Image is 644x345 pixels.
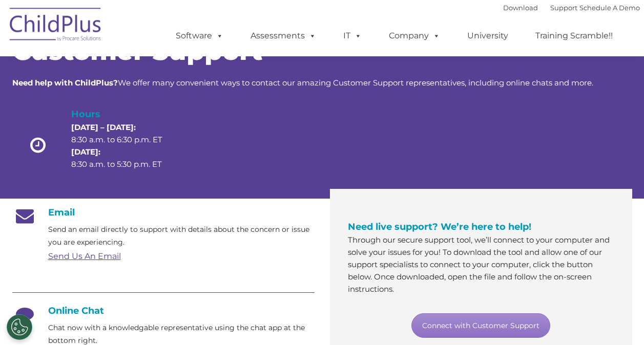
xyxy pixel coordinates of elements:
[48,223,315,249] p: Send an email directly to support with details about the concern or issue you are experiencing.
[12,305,315,316] h4: Online Chat
[379,26,450,46] a: Company
[12,78,118,88] strong: Need help with ChildPlus?
[333,26,372,46] a: IT
[503,4,538,12] a: Download
[579,4,640,12] a: Schedule A Demo
[165,26,234,46] a: Software
[348,221,531,232] span: Need live support? We’re here to help!
[71,147,100,157] strong: [DATE]:
[5,1,107,52] img: ChildPlus by Procare Solutions
[348,234,614,295] p: Through our secure support tool, we’ll connect to your computer and solve your issues for you! To...
[12,207,315,218] h4: Email
[12,78,593,88] span: We offer many convenient ways to contact our amazing Customer Support representatives, including ...
[7,314,32,340] button: Cookies Settings
[525,26,623,46] a: Training Scramble!!
[411,313,550,338] a: Connect with Customer Support
[550,4,577,12] a: Support
[71,121,180,170] p: 8:30 a.m. to 6:30 p.m. ET 8:30 a.m. to 5:30 p.m. ET
[71,107,180,121] h4: Hours
[503,4,640,12] font: |
[48,251,121,261] a: Send Us An Email
[71,122,136,132] strong: [DATE] – [DATE]:
[240,26,326,46] a: Assessments
[457,26,518,46] a: University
